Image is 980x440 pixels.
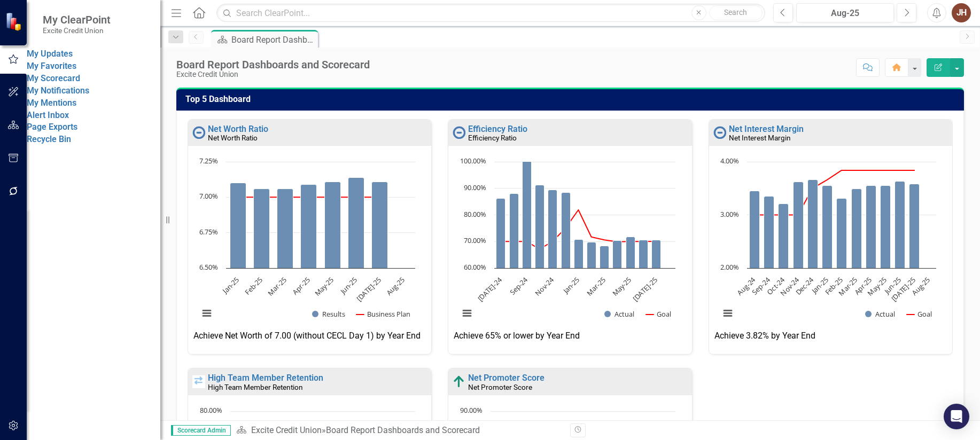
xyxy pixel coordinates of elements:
text: [DATE]-25 [631,275,659,303]
img: On Track/Above Target [453,375,465,388]
path: Dec-24, 3.66. Actual. [807,180,818,269]
a: Net Promoter Score [468,373,545,383]
path: Jan-25, 7.1. Results. [230,183,246,269]
div: Double-Click to Edit [188,119,432,355]
button: Show Goal [646,309,671,319]
text: Mar-25 [585,275,607,297]
path: Jul-24, 86.3. Actual. [496,199,505,269]
text: Dec-24 [794,275,816,297]
path: Mar-25, 3.49. Actual. [851,189,861,269]
path: Nov-24, 89.4. Actual. [548,190,557,269]
text: 60.00% [464,262,486,272]
small: Net Promoter Score [468,383,532,391]
text: 6.50% [199,262,218,272]
path: Jul-25, 70.63. Actual. [652,240,661,269]
span: Search [724,8,747,17]
path: Oct-24, 91.2. Actual. [535,185,545,269]
path: Jul-25, 3.58. Actual. [909,184,919,269]
text: May-25 [865,275,888,298]
text: Mar-25 [266,275,288,297]
img: ClearPoint Strategy [5,12,24,31]
path: Apr-25, 70.3. Actual. [613,241,622,269]
path: Nov-24, 3.62. Actual. [793,182,803,269]
small: Net Interest Margin [729,133,791,142]
text: 80.00% [464,209,486,219]
a: Alert Inbox [27,110,69,120]
path: Dec-24, 88.4. Actual. [562,193,571,269]
button: JH [952,3,971,22]
button: Show Results [312,309,345,319]
text: [DATE]-24 [476,275,504,304]
button: Show Business Plan [356,309,411,319]
div: Open Intercom Messenger [944,404,969,429]
text: May-25 [313,275,336,298]
img: Within Range [192,375,205,388]
path: Sep-24, 3.35. Actual. [764,197,774,269]
text: Apr-25 [852,275,873,296]
div: Chart. Highcharts interactive chart. [714,156,947,330]
button: View chart menu, Chart [199,306,214,321]
text: Nov-24 [778,275,801,298]
path: Feb-25, 3.31. Actual. [836,199,846,269]
svg: Interactive chart [454,156,681,330]
text: 70.00% [464,235,486,245]
path: Jul-25, 7.11. Results. [372,182,388,269]
small: High Team Member Retention [208,383,303,391]
path: Jan-25, 3.55. Actual. [822,186,832,269]
path: Mar-25, 7.06. Results. [277,189,293,269]
div: Chart. Highcharts interactive chart. [193,156,426,330]
button: Search [709,5,763,20]
path: Aug-24, 88.1. Actual. [510,194,519,269]
img: No Information [713,126,726,139]
path: Jun-25, 70.46. Actual. [639,240,648,269]
a: Excite Credit Union [251,425,322,435]
text: Nov-24 [533,275,556,298]
div: Achieve Net Worth of 7.00 (without CECL Day 1) by Year End [193,330,426,351]
button: View chart menu, Chart [720,306,735,321]
text: 80.00% [200,405,222,415]
svg: Interactive chart [193,156,421,330]
g: Actual, series 1 of 2. Bar series with 14 bars. [496,152,670,269]
text: Mar-25 [836,275,859,297]
text: Jun-25 [881,275,903,296]
text: May-25 [610,275,633,298]
div: Board Report Dashboards and Scorecard [326,425,480,435]
div: Chart. Highcharts interactive chart. [454,156,686,330]
div: Double-Click to Edit [709,119,953,355]
a: Net Interest Margin [729,124,804,134]
a: Page Exports [27,122,77,132]
text: 7.00% [199,191,218,201]
text: 100.00% [460,156,486,166]
button: Show Goal [907,309,932,319]
text: [DATE]-25 [354,275,383,303]
small: Net Worth Ratio [208,133,258,142]
a: Net Worth Ratio [208,124,268,134]
small: Efficiency Ratio [468,133,517,142]
text: Jun-25 [338,275,359,296]
path: Mar-25, 68.4. Actual. [600,246,609,269]
text: [DATE]-25 [889,275,917,303]
text: Feb-25 [822,275,844,297]
span: Scorecard Admin [171,425,231,436]
div: Board Report Dashboards and Scorecard [231,33,315,46]
text: Jan-25 [808,275,830,296]
text: 4.00% [720,156,739,166]
div: Aug-25 [800,7,890,20]
path: Apr-25, 3.55. Actual. [866,186,876,269]
a: My Mentions [27,98,76,108]
text: Apr-25 [290,275,312,296]
g: Actual, series 1 of 2. Bar series with 13 bars. [749,162,929,269]
button: View chart menu, Chart [460,306,475,321]
div: Achieve 65% or lower by Year End [454,330,686,351]
a: My Scorecard [27,73,80,83]
div: Double-Click to Edit [448,119,692,355]
div: Board Report Dashboards and Scorecard [176,59,370,70]
text: Aug-24 [735,275,757,297]
path: Jun-25, 7.14. Results. [348,178,364,269]
text: 2.00% [720,262,739,272]
div: Excite Credit Union [176,70,370,78]
text: 3.00% [720,209,739,219]
text: Aug-25 [909,275,932,297]
path: May-25, 3.55. Actual. [880,186,890,269]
